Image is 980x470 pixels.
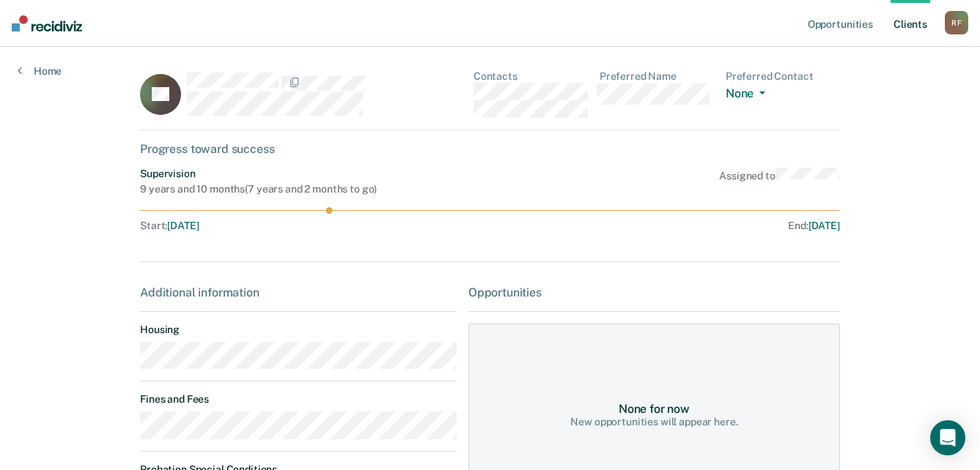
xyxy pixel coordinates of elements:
dt: Housing [140,324,457,336]
dt: Preferred Name [600,70,714,83]
img: Recidiviz [12,15,82,31]
button: RF [945,11,968,34]
div: Open Intercom Messenger [930,420,965,455]
div: R F [945,11,968,34]
div: Assigned to [719,168,840,195]
div: Supervision [140,168,377,180]
div: End : [496,220,840,232]
div: New opportunities will appear here. [570,416,737,428]
div: Start : [140,220,490,232]
dt: Preferred Contact [726,70,840,83]
span: [DATE] [167,220,199,231]
button: None [726,86,771,103]
div: 9 years and 10 months ( 7 years and 2 months to go ) [140,183,377,195]
div: Additional information [140,286,457,299]
div: None for now [619,402,690,416]
dt: Fines and Fees [140,393,457,406]
div: Opportunities [468,286,840,299]
span: [DATE] [808,220,840,231]
div: Progress toward success [140,142,840,156]
dt: Contacts [474,70,588,83]
a: Home [18,64,62,78]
